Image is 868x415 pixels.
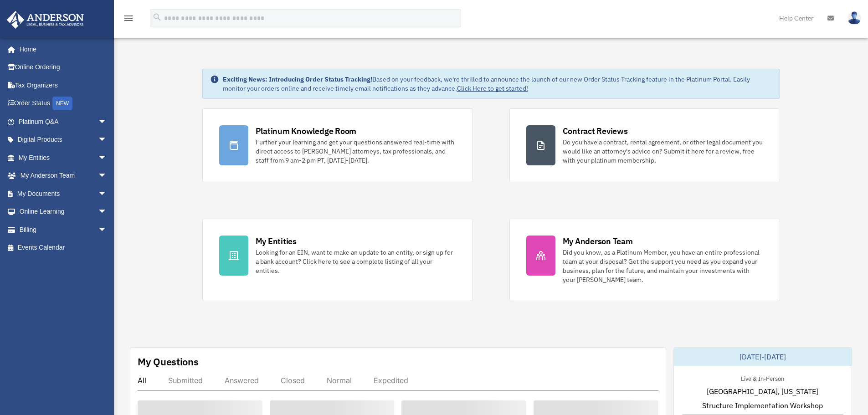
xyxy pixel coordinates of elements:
div: Did you know, as a Platinum Member, you have an entire professional team at your disposal? Get th... [563,248,763,284]
i: menu [123,13,134,24]
div: Contract Reviews [563,125,628,137]
strong: Exciting News: Introducing Order Status Tracking! [223,75,372,83]
span: [GEOGRAPHIC_DATA], [US_STATE] [707,386,818,397]
div: Platinum Knowledge Room [256,125,357,137]
span: Structure Implementation Workshop [702,400,823,411]
a: My Entities Looking for an EIN, want to make an update to an entity, or sign up for a bank accoun... [202,219,473,301]
div: Normal [327,376,352,385]
div: Live & In-Person [734,373,791,383]
span: arrow_drop_down [98,167,116,185]
span: arrow_drop_down [98,220,116,239]
span: arrow_drop_down [98,113,116,131]
a: Platinum Q&Aarrow_drop_down [6,113,121,131]
i: search [152,12,162,22]
div: My Anderson Team [563,236,633,247]
a: Contract Reviews Do you have a contract, rental agreement, or other legal document you would like... [509,108,780,182]
div: Submitted [168,376,203,385]
div: Looking for an EIN, want to make an update to an entity, or sign up for a bank account? Click her... [256,248,456,275]
a: My Anderson Team Did you know, as a Platinum Member, you have an entire professional team at your... [509,219,780,301]
a: Billingarrow_drop_down [6,220,121,239]
span: arrow_drop_down [98,131,116,149]
div: My Entities [256,236,297,247]
a: Order StatusNEW [6,94,121,113]
a: Online Ordering [6,58,121,77]
a: My Documentsarrow_drop_down [6,184,121,203]
a: Home [6,40,116,58]
a: My Anderson Teamarrow_drop_down [6,167,121,185]
a: Digital Productsarrow_drop_down [6,131,121,149]
a: Online Learningarrow_drop_down [6,203,121,221]
span: arrow_drop_down [98,184,116,203]
span: arrow_drop_down [98,149,116,167]
a: Events Calendar [6,239,121,257]
div: NEW [52,97,72,110]
div: Closed [281,376,305,385]
img: User Pic [847,11,861,25]
div: Based on your feedback, we're thrilled to announce the launch of our new Order Status Tracking fe... [223,75,772,93]
img: Anderson Advisors Platinum Portal [4,11,87,29]
a: My Entitiesarrow_drop_down [6,149,121,167]
div: Expedited [374,376,408,385]
a: menu [123,16,134,24]
div: Further your learning and get your questions answered real-time with direct access to [PERSON_NAM... [256,138,456,165]
div: All [138,376,146,385]
div: [DATE]-[DATE] [674,348,852,366]
div: Do you have a contract, rental agreement, or other legal document you would like an attorney's ad... [563,138,763,165]
a: Tax Organizers [6,76,121,94]
div: Answered [225,376,259,385]
div: My Questions [138,355,199,369]
a: Platinum Knowledge Room Further your learning and get your questions answered real-time with dire... [202,108,473,182]
span: arrow_drop_down [98,203,116,221]
a: Click Here to get started! [457,84,528,92]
